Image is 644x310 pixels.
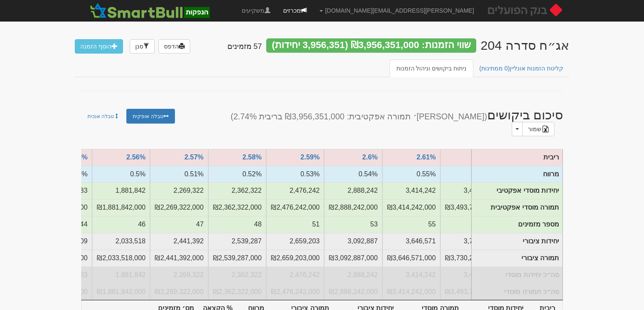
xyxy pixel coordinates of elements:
td: סה״כ יחידות מוסדי [472,267,563,283]
td: סה״כ יחידות [382,267,440,283]
td: מרווח [92,166,150,183]
td: סה״כ יחידות [440,267,498,283]
a: קליטת הזמנות אונליין(0 ממתינות) [472,59,570,77]
td: יחידות אפקטיבי [440,182,498,199]
small: ([PERSON_NAME]׳ תמורה אפקטיבית: ₪3,956,351,000 בריבית 2.74%) [231,112,487,121]
td: מרווח [150,166,208,183]
td: סה״כ יחידות [208,267,266,283]
td: מרווח [382,166,440,183]
td: יחידות ציבורי [150,233,208,250]
td: מספר מזמינים [324,216,382,233]
a: סנן [130,39,155,54]
img: SmartBull Logo [87,2,212,19]
td: יחידות אפקטיבי [92,182,150,199]
a: 2.59% [300,154,319,161]
td: תמורה ציבורי [208,250,266,267]
span: (0 ממתינות) [479,65,510,72]
img: excel-file-black.png [542,126,549,132]
a: הוסף הזמנה [75,39,123,54]
td: מספר מזמינים [208,216,266,233]
td: תמורה אפקטיבית [208,199,266,216]
td: תמורה ציבורי [472,250,563,267]
td: יחידות אפקטיבי [208,182,266,199]
td: מספר מזמינים [92,216,150,233]
a: 2.57% [184,154,203,161]
td: סה״כ יחידות [266,267,324,283]
td: מספר מזמינים [382,216,440,233]
td: יחידות ציבורי [382,233,440,250]
a: 2.61% [417,154,436,161]
td: תמורה אפקטיבית [324,199,382,216]
td: מרווח [324,166,382,183]
td: יחידות ציבורי [208,233,266,250]
td: מרווח [440,166,498,183]
td: סה״כ תמורה [208,283,266,300]
td: סה״כ תמורה [150,283,208,300]
td: סה״כ תמורה מוסדי [472,283,563,300]
td: יחידות ציבורי [266,233,324,250]
a: ניתוח ביקושים וניהול הזמנות [390,59,474,77]
td: יחידות אפקטיבי [150,182,208,199]
td: מספר מזמינים [150,216,208,233]
a: טבלה אנכית [81,109,126,124]
td: מרווח [208,166,266,183]
a: 2.56% [126,154,145,161]
a: שמור [522,122,554,136]
div: שווי הזמנות: ₪3,956,351,000 (3,956,351 יחידות) [266,38,477,53]
h4: 57 מזמינים [227,43,262,51]
td: תמורה ציבורי [382,250,440,267]
a: 2.58% [243,154,262,161]
td: מרווח [266,166,324,183]
td: מרווח [472,166,563,183]
td: סה״כ יחידות [150,267,208,283]
td: יחידות אפקטיבי [324,182,382,199]
a: הדפס [158,39,190,54]
div: בנק הפועלים בע"מ-אג"ח בדרגת פיקדון בנקאי-מח"מ כ-5.1 שנים - אג״ח (סדרה 204) - הנפקה לציבור [480,38,569,52]
td: יחידות ציבורי [92,233,150,250]
td: יחידות ציבורי [324,233,382,250]
td: יחידות ציבורי [440,233,498,250]
td: תמורה ציבורי [266,250,324,267]
td: סה״כ תמורה [266,283,324,300]
td: תמורה אפקטיבית [150,199,208,216]
td: סה״כ יחידות [92,267,150,283]
td: מספר מזמינים [440,216,498,233]
td: סה״כ תמורה [382,283,440,300]
td: מספר מזמינים [472,216,563,233]
td: תמורה אפקטיבית [266,199,324,216]
td: סה״כ תמורה [92,283,150,300]
td: תמורה ציבורי [324,250,382,267]
td: יחידות אפקטיבי [266,182,324,199]
a: 2.6% [362,154,377,161]
td: יחידות אפקטיבי [382,182,440,199]
td: תמורה ציבורי [150,250,208,267]
td: ריבית [472,149,563,166]
td: תמורה ציבורי [440,250,498,267]
td: תמורה ציבורי [92,250,150,267]
td: יחידות ציבורי [472,233,563,250]
td: סה״כ תמורה [440,283,498,300]
td: מספר מזמינים [266,216,324,233]
td: סה״כ תמורה [324,283,382,300]
td: תמורה מוסדי אפקטיבית [472,199,563,216]
td: תמורה אפקטיבית [440,199,498,216]
h2: סיכום ביקושים [199,108,570,136]
td: יחידות מוסדי אפקטיבי [472,183,563,199]
td: סה״כ יחידות [324,267,382,283]
td: תמורה אפקטיבית [92,199,150,216]
td: תמורה אפקטיבית [382,199,440,216]
a: טבלה אופקית [126,109,175,124]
